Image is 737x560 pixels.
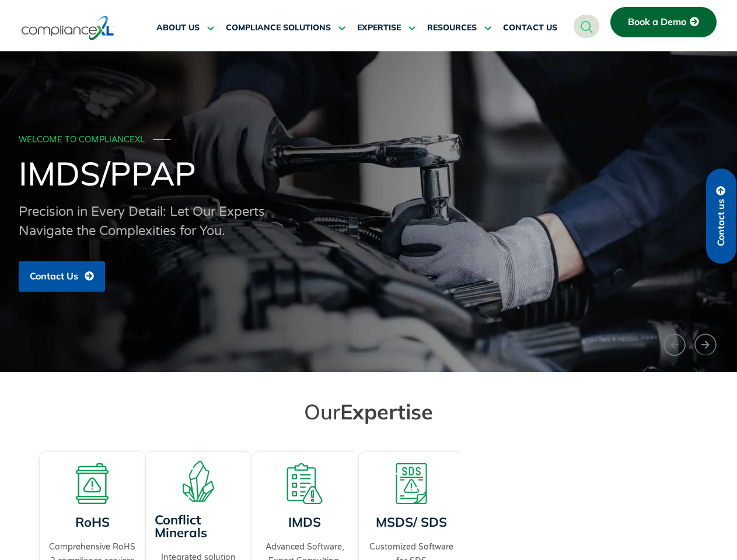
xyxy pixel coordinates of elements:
div: WELCOME TO COMPLIANCEXL [19,135,715,145]
span: COMPLIANCE SOLUTIONS [226,23,331,33]
a: RoHS [75,514,109,530]
a: Contact Us [19,261,105,292]
a: Contact us [706,169,736,264]
a: COMPLIANCE SOLUTIONS [226,14,345,42]
a: IMDS [288,514,321,530]
a: CONTACT US [503,14,557,42]
img: A representation of minerals [178,461,219,502]
a: Conflict Minerals [155,512,207,541]
span: ─── [153,135,171,145]
img: logo-one.svg [22,15,114,41]
a: Book a Demo [610,7,717,37]
span: Book a Demo [628,17,686,27]
span: ABOUT US [156,23,200,33]
span: Contact Us [30,271,78,282]
h1: IMDS/PPAP [19,153,719,193]
h2: Our [42,398,696,425]
span: CONTACT US [503,23,557,33]
span: Contact us [716,199,726,246]
span: Precision in Every Detail: Let Our Experts Navigate the Complexities for You. [19,204,265,239]
img: A list board with a warning [284,463,325,504]
a: MSDS/ SDS [376,514,447,530]
a: navsearch-button [574,15,599,38]
span: EXPERTISE [357,23,401,33]
a: RESOURCES [427,14,491,42]
a: EXPERTISE [357,14,415,42]
span: Expertise [340,398,433,425]
a: ABOUT US [156,14,214,42]
img: A warning board with SDS displaying [391,463,432,504]
img: A board with a warning sign [72,463,113,504]
span: RESOURCES [427,23,477,33]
